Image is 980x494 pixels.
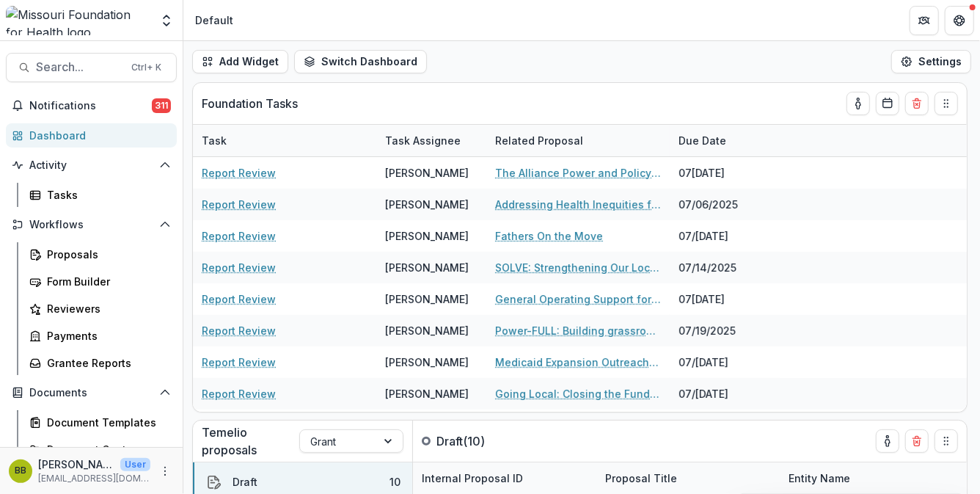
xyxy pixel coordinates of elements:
p: User [120,458,150,471]
button: Notifications311 [6,94,177,117]
div: Related Proposal [486,125,670,156]
span: Activity [29,159,153,172]
div: Tasks [47,187,165,203]
a: Report Review [202,165,276,181]
div: Dashboard [29,128,165,143]
div: [PERSON_NAME] [385,197,469,212]
a: Form Builder [23,269,177,294]
button: Get Help [945,6,974,35]
span: Notifications [29,100,152,112]
div: Task [193,125,376,156]
div: Grantee Reports [47,355,165,371]
a: Going Local: Closing the Funding Gap for Older Adult Programs and Services [495,386,661,402]
div: Entity Name [780,471,859,486]
button: Delete card [905,429,929,453]
p: Temelio proposals [202,424,299,459]
div: Entity Name [780,462,963,494]
span: Documents [29,387,153,399]
button: Open Activity [6,153,177,177]
a: Document Templates [23,410,177,435]
a: Medicaid Expansion Outreach, Enrollment and Renewal [495,355,661,370]
a: Dashboard [6,123,177,148]
a: Report Review [202,228,276,244]
div: [PERSON_NAME] [385,291,469,307]
button: Calendar [876,92,899,115]
button: Settings [891,50,971,73]
div: Task Assignee [376,133,469,148]
a: Report Review [202,197,276,212]
div: [PERSON_NAME] [385,323,469,338]
div: Proposal Title [596,471,686,486]
div: Due Date [670,125,780,156]
button: Partners [910,6,939,35]
a: Report Review [202,386,276,402]
button: Delete card [905,92,929,115]
div: 07/06/2025 [670,189,780,220]
button: toggle-assigned-to-me [876,429,899,453]
a: Report Review [202,291,276,307]
p: Draft ( 10 ) [436,432,546,450]
div: Task [193,133,235,148]
a: Grantee Reports [23,351,177,375]
div: Task Assignee [376,125,486,156]
a: Proposals [23,242,177,266]
div: 07/19/2025 [670,315,780,346]
button: Switch Dashboard [294,50,427,73]
div: [PERSON_NAME] [385,165,469,181]
p: Foundation Tasks [202,95,298,112]
div: Default [195,12,233,28]
a: Document Center [23,437,177,462]
button: Open Documents [6,381,177,404]
div: Document Center [47,442,165,457]
div: 07[DATE] [670,283,780,315]
div: Internal Proposal ID [413,462,596,494]
nav: breadcrumb [189,10,239,31]
div: Reviewers [47,301,165,316]
a: Reviewers [23,297,177,321]
a: SOLVE: Strengthening Our Local Voices to End Firearm Violence [495,260,661,275]
button: More [156,462,174,480]
span: Search... [36,60,122,74]
div: 10 [390,474,401,490]
div: [PERSON_NAME] [385,260,469,275]
button: Search... [6,53,177,82]
button: Add Widget [192,50,288,73]
a: Power-FULL: Building grassroots advocacy capacity and a new model of community-centric decision-m... [495,323,661,338]
a: Tasks [23,183,177,207]
p: [PERSON_NAME] [38,457,114,472]
span: 311 [152,98,171,113]
a: Addressing Health Inequities for Patients with Sickle Cell Disease by Providing Comprehensive Ser... [495,197,661,212]
div: 07/[DATE] [670,378,780,410]
div: [PERSON_NAME] [385,386,469,402]
div: 07/14/2025 [670,252,780,283]
div: Proposal Title [596,462,780,494]
div: Internal Proposal ID [413,471,532,486]
div: 07/[DATE] [670,220,780,252]
p: [EMAIL_ADDRESS][DOMAIN_NAME] [38,472,150,485]
div: Related Proposal [486,133,592,148]
button: Open entity switcher [156,6,177,35]
a: Report Review [202,355,276,370]
button: Drag [935,429,958,453]
div: Payments [47,328,165,344]
a: General Operating Support for Center for Effective Philanthropy 20[DATE]0[DATE] [495,291,661,307]
div: Draft [233,474,257,490]
button: Drag [935,92,958,115]
a: The Alliance Power and Policy Action (PPAG) [495,165,661,181]
div: Brandy Boyer [15,466,26,476]
a: Fathers On the Move [495,228,603,244]
div: 07/[DATE] [670,346,780,378]
div: Ctrl + K [128,59,164,76]
div: Document Templates [47,415,165,430]
span: Workflows [29,219,153,231]
img: Missouri Foundation for Health logo [6,6,150,35]
div: 07/[DATE] [670,410,780,441]
div: [PERSON_NAME] [385,355,469,370]
div: Form Builder [47,274,165,289]
a: Report Review [202,323,276,338]
div: [PERSON_NAME] [385,228,469,244]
